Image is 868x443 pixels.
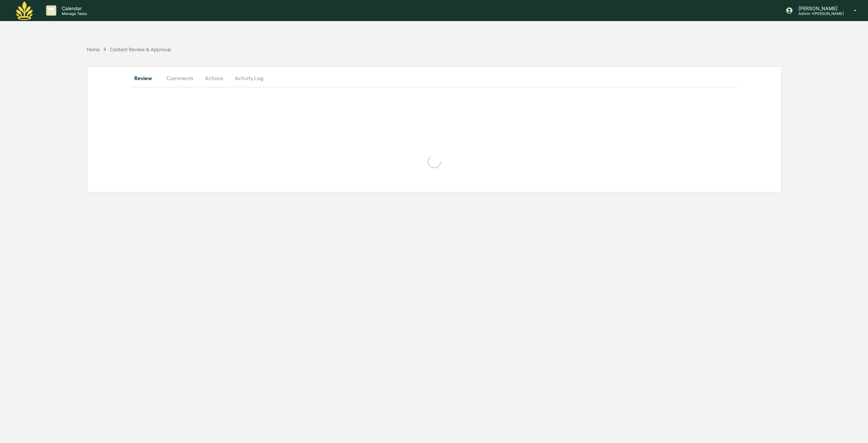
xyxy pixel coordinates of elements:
button: Activity Log [229,70,269,86]
button: Comments [161,70,199,86]
p: Admin • [PERSON_NAME] [793,11,844,16]
div: Content Review & Approval [110,47,171,52]
img: logo [16,1,33,20]
p: [PERSON_NAME] [793,5,844,11]
button: Review [131,70,161,86]
p: Manage Tasks [56,11,91,16]
p: Calendar [56,5,91,11]
div: secondary tabs example [131,70,738,86]
div: Home [87,47,100,52]
button: Actions [199,70,229,86]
